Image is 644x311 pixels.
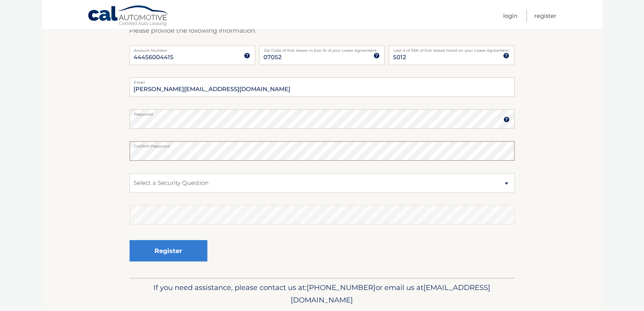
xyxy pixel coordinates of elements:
[259,46,385,65] input: Zip Code
[130,77,515,84] label: Email
[130,46,255,52] label: Account Number
[374,53,380,59] img: tooltip.svg
[130,77,515,97] input: Email
[503,53,509,59] img: tooltip.svg
[535,9,557,22] a: Register
[389,46,514,52] label: Last 4 of SSN of first lessee listed on your Lease Agreement
[291,283,491,304] span: [EMAIL_ADDRESS][DOMAIN_NAME]
[244,53,250,59] img: tooltip.svg
[130,46,255,65] input: Account Number
[307,283,376,292] span: [PHONE_NUMBER]
[130,25,515,36] p: Please provide the following information.
[130,240,207,262] button: Register
[135,281,510,306] p: If you need assistance, please contact us at: or email us at
[88,5,169,28] a: Cal Automotive
[504,116,510,123] img: tooltip.svg
[504,9,518,22] a: Login
[130,141,515,148] label: Confirm Password
[389,46,514,65] input: SSN or EIN (last 4 digits only)
[130,109,515,116] label: Password
[259,46,385,52] label: Zip Code of first lessee in box 1b of your Lease Agreement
